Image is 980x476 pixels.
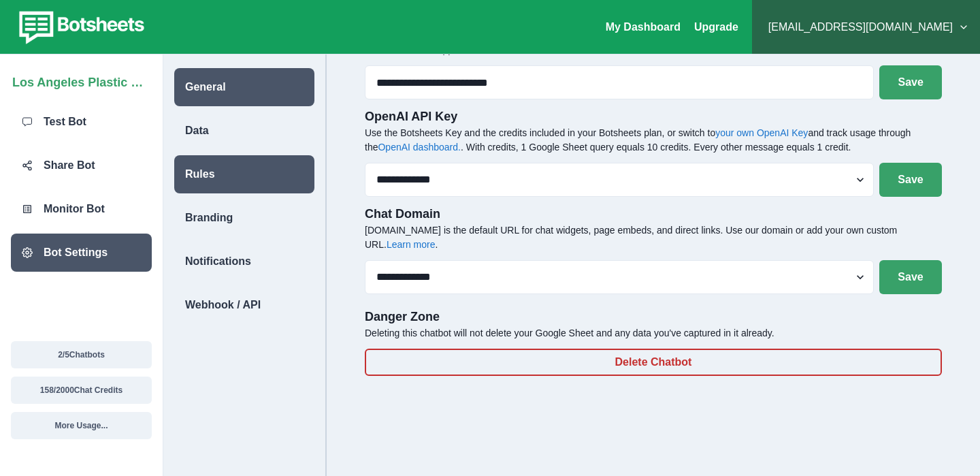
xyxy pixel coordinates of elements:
a: Upgrade [694,21,738,33]
a: Webhook / API [163,286,325,324]
p: Danger Zone [365,308,942,326]
p: Data [185,123,209,139]
a: My Dashboard [606,21,681,33]
p: Use the Botsheets Key and the credits included in your Botsheets plan, or switch to and track usa... [365,126,942,155]
p: Webhook / API [185,297,261,313]
p: Rules [185,166,215,183]
p: General [185,79,226,95]
p: [DOMAIN_NAME] is the default URL for chat widgets, page embeds, and direct links. Use our domain ... [365,223,942,252]
button: 158/2000Chat Credits [11,377,152,404]
p: Los Angeles Plastic Surgery [12,68,150,92]
p: Monitor Bot [44,201,105,217]
p: OpenAI API Key [365,108,942,126]
button: Save [879,260,942,294]
a: Notifications [163,242,325,281]
a: Learn more [387,239,436,250]
a: Data [163,112,325,150]
button: 2/5Chatbots [11,341,152,368]
p: Notifications [185,253,251,270]
a: your own OpenAI Key [715,127,808,138]
a: Branding [163,199,325,237]
button: More Usage... [11,412,152,439]
a: OpenAI dashboard. [378,142,460,153]
p: Deleting this chatbot will not delete your Google Sheet and any data you've captured in it already. [365,326,942,340]
p: Branding [185,210,233,226]
button: [EMAIL_ADDRESS][DOMAIN_NAME] [763,14,969,41]
button: Delete Chatbot [365,349,942,376]
a: Rules [163,155,325,193]
img: botsheets-logo.png [11,8,148,46]
p: Test Bot [44,114,86,130]
p: Bot Settings [44,244,108,261]
button: Save [879,65,942,99]
p: Chat Domain [365,205,942,223]
button: Save [879,163,942,197]
a: General [163,68,325,106]
p: Share Bot [44,157,95,174]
